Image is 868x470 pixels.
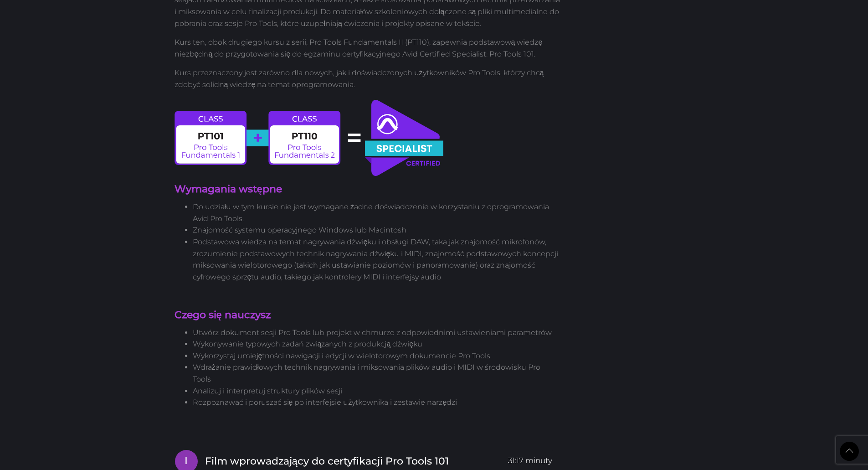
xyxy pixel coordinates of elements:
font: Wymagania wstępne [175,183,282,195]
img: Wykres ścieżki kształcenia certyfikowanego specjalisty Avid [175,98,445,178]
font: Analizuj i interpretuj struktury plików sesji [193,387,342,395]
font: Film wprowadzający do certyfikacji Pro Tools 101 [205,455,449,467]
font: Podstawowa wiedza na temat nagrywania dźwięku i obsługi DAW, taka jak znajomość mikrofonów, zrozu... [193,238,559,281]
font: Rozpoznawać i poruszać się po interfejsie użytkownika i zestawie narzędzi [193,398,457,407]
font: I [185,455,188,467]
font: Wykorzystaj umiejętności nawigacji i edycji w wielotorowym dokumencie Pro Tools [193,351,491,360]
font: 31:17 minuty [508,456,552,465]
font: Kurs ten, obok drugiego kursu z serii, Pro Tools Fundamentals II (PT110), zapewnia podstawową wie... [175,38,543,58]
font: Do udziału w tym kursie nie jest wymagane żadne doświadczenie w korzystaniu z oprogramowania Avid... [193,202,550,223]
a: IFilm wprowadzający do certyfikacji Pro Tools 10131:17 minuty [175,449,553,469]
font: Czego się nauczysz [175,309,271,321]
font: Kurs przeznaczony jest zarówno dla nowych, jak i doświadczonych użytkowników Pro Tools, którzy ch... [175,68,544,89]
font: Wdrażanie prawidłowych technik nagrywania i miksowania plików audio i MIDI w środowisku Pro Tools [193,363,541,383]
font: Wykonywanie typowych zadań związanych z produkcją dźwięku [193,340,423,348]
font: Utwórz dokument sesji Pro Tools lub projekt w chmurze z odpowiednimi ustawieniami parametrów [193,328,552,337]
font: Znajomość systemu operacyjnego Windows lub Macintosh [193,226,406,234]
